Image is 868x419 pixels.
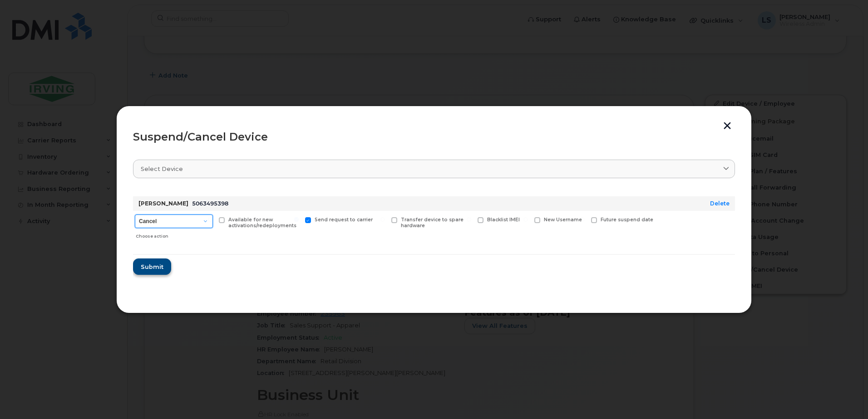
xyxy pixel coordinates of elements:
span: Available for new activations/redeployments [228,217,296,229]
a: Delete [710,200,730,207]
div: Choose action [136,229,213,240]
span: Future suspend date [601,217,653,223]
span: Blacklist IMEI [487,217,520,223]
input: Future suspend date [580,217,585,222]
input: New Username [523,217,528,222]
span: New Username [544,217,582,223]
input: Transfer device to spare hardware [380,217,385,222]
span: Send request to carrier [315,217,373,223]
span: Select device [141,165,183,173]
a: Select device [133,160,735,178]
span: 5063495398 [192,200,228,207]
input: Blacklist IMEI [467,217,471,222]
div: Suspend/Cancel Device [133,132,735,142]
strong: [PERSON_NAME] [138,200,188,207]
button: Submit [133,258,171,275]
input: Send request to carrier [294,217,299,222]
span: Submit [141,263,163,271]
span: Transfer device to spare hardware [401,217,464,229]
input: Available for new activations/redeployments [208,217,212,222]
